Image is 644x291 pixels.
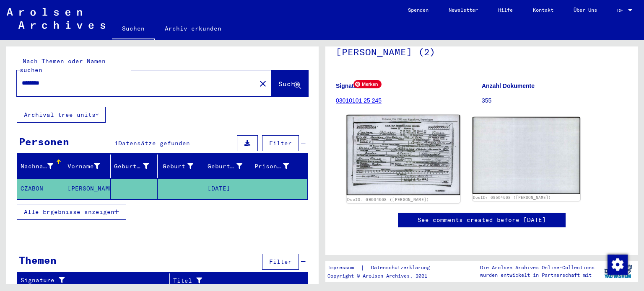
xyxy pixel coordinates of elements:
[114,160,159,173] div: Geburtsname
[17,204,126,220] button: Alle Ergebnisse anzeigen
[473,117,581,194] img: 002.jpg
[602,261,634,282] img: yv_logo.png
[204,178,251,199] mat-cell: [DATE]
[327,263,440,272] div: |
[118,139,190,147] span: Datensätze gefunden
[112,18,155,40] a: Suchen
[336,97,382,104] a: 03010101 25 245
[21,276,163,285] div: Signature
[161,160,204,173] div: Geburt‏
[271,70,308,96] button: Suche
[254,75,271,92] button: Clear
[254,160,300,173] div: Prisoner #
[336,82,360,89] b: Signatur
[173,276,291,285] div: Titel
[258,79,268,89] mat-icon: close
[418,216,546,224] a: See comments created before [DATE]
[269,139,292,147] span: Filter
[68,162,100,171] div: Vorname
[19,252,57,268] div: Themen
[64,155,111,178] mat-header-cell: Vorname
[64,178,111,199] mat-cell: [PERSON_NAME]
[482,96,627,105] p: 355
[173,274,300,287] div: Titel
[482,82,535,89] b: Anzahl Dokumente
[161,162,194,171] div: Geburt‏
[24,208,114,216] span: Alle Ergebnisse anzeigen
[480,264,595,271] p: Die Arolsen Archives Online-Collections
[254,162,289,171] div: Prisoner #
[327,272,440,280] p: Copyright © Arolsen Archives, 2021
[327,263,361,272] a: Impressum
[158,155,205,178] mat-header-cell: Geburt‏
[17,155,64,178] mat-header-cell: Nachname
[21,162,53,171] div: Nachname
[347,197,429,202] a: DocID: 69504568 ([PERSON_NAME])
[364,263,440,272] a: Datenschutzerklärung
[68,160,111,173] div: Vorname
[155,18,231,39] a: Archiv erkunden
[21,274,171,287] div: Signature
[20,57,106,74] mat-label: Nach Themen oder Namen suchen
[251,155,308,178] mat-header-cell: Prisoner #
[17,107,106,123] button: Archival tree units
[473,195,551,200] a: DocID: 69504568 ([PERSON_NAME])
[262,135,299,151] button: Filter
[204,155,251,178] mat-header-cell: Geburtsdatum
[114,139,118,147] span: 1
[19,134,69,149] div: Personen
[347,115,460,195] img: 001.jpg
[208,162,242,171] div: Geburtsdatum
[617,8,626,13] span: DE
[17,178,64,199] mat-cell: CZABON
[111,155,158,178] mat-header-cell: Geburtsname
[114,162,149,171] div: Geburtsname
[7,8,105,29] img: Arolsen_neg.svg
[21,160,64,173] div: Nachname
[278,80,299,88] span: Suche
[480,271,595,279] p: wurden entwickelt in Partnerschaft mit
[208,160,253,173] div: Geburtsdatum
[269,258,292,265] span: Filter
[608,255,628,275] img: Zustimmung ändern
[262,254,299,270] button: Filter
[353,80,382,88] span: Merken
